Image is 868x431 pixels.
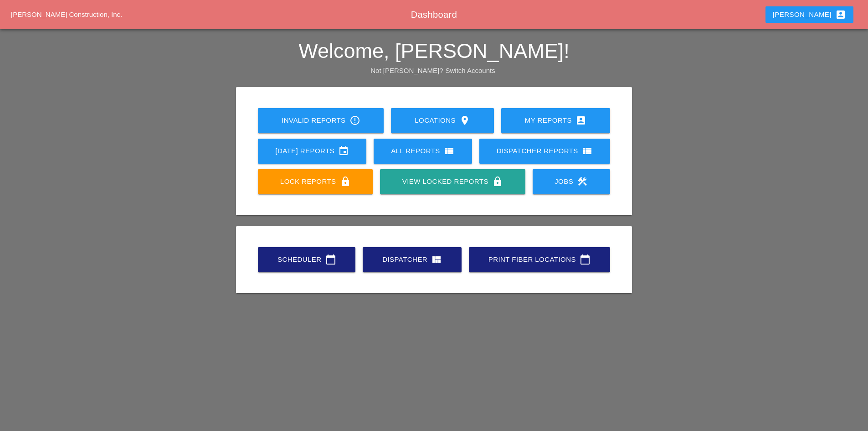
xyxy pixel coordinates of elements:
[431,254,442,265] i: view_quilt
[492,176,503,187] i: lock
[582,145,593,156] i: view_list
[446,67,495,74] a: Switch Accounts
[272,254,341,265] div: Scheduler
[258,247,355,272] a: Scheduler
[459,115,470,126] i: location_on
[340,176,351,187] i: lock
[258,139,366,164] a: [DATE] Reports
[516,115,596,126] div: My Reports
[773,9,846,20] div: [PERSON_NAME]
[325,254,336,265] i: calendar_today
[388,145,457,156] div: All Reports
[501,108,610,133] a: My Reports
[444,145,455,156] i: view_list
[580,254,591,265] i: calendar_today
[494,145,596,156] div: Dispatcher Reports
[258,169,373,194] a: Lock Reports
[363,247,462,272] a: Dispatcher
[577,176,588,187] i: construction
[533,169,610,194] a: Jobs
[765,6,853,23] button: [PERSON_NAME]
[11,10,122,18] a: [PERSON_NAME] Construction, Inc.
[479,139,610,164] a: Dispatcher Reports
[338,145,349,156] i: event
[272,176,358,187] div: Lock Reports
[835,9,846,20] i: account_box
[380,169,525,194] a: View Locked Reports
[349,115,360,126] i: error_outline
[391,108,493,133] a: Locations
[377,254,447,265] div: Dispatcher
[469,247,610,272] a: Print Fiber Locations
[483,254,596,265] div: Print Fiber Locations
[411,10,457,20] span: Dashboard
[395,176,510,187] div: View Locked Reports
[374,139,472,164] a: All Reports
[575,115,586,126] i: account_box
[272,115,369,126] div: Invalid Reports
[258,108,384,133] a: Invalid Reports
[272,145,352,156] div: [DATE] Reports
[406,115,479,126] div: Locations
[547,176,596,187] div: Jobs
[370,67,443,74] span: Not [PERSON_NAME]?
